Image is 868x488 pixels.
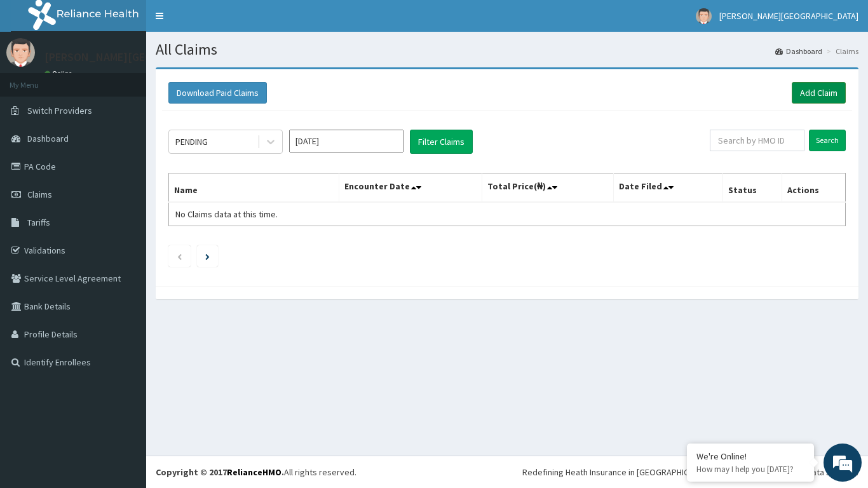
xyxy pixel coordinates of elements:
img: d_794563401_company_1708531726252_794563401 [24,64,51,95]
p: [PERSON_NAME][GEOGRAPHIC_DATA] [44,51,233,63]
span: [PERSON_NAME][GEOGRAPHIC_DATA] [719,10,858,22]
div: We're Online! [696,451,804,462]
a: RelianceHMO [227,466,281,478]
button: Download Paid Claims [168,82,267,104]
strong: Copyright © 2017 . [156,466,284,478]
a: Online [44,69,75,78]
th: Total Price(₦) [482,173,614,203]
img: User Image [696,8,712,24]
span: Dashboard [27,133,69,144]
div: PENDING [175,135,208,148]
p: How may I help you today? [696,464,804,475]
input: Select Month and Year [289,130,403,152]
footer: All rights reserved. [146,456,868,488]
th: Actions [782,173,845,203]
a: Next page [205,250,210,262]
a: Previous page [177,250,182,262]
textarea: Type your message and hit 'Enter' [6,347,242,391]
span: No Claims data at this time. [175,208,278,220]
input: Search [809,130,846,151]
div: Redefining Heath Insurance in [GEOGRAPHIC_DATA] using Telemedicine and Data Science! [522,466,858,478]
span: Claims [27,189,52,200]
th: Status [723,173,782,203]
th: Date Filed [614,173,723,203]
div: Chat with us now [66,71,214,88]
th: Name [169,173,339,203]
h1: All Claims [156,41,858,58]
th: Encounter Date [339,173,482,203]
a: Add Claim [792,82,846,104]
input: Search by HMO ID [710,130,804,151]
span: We're online! [74,160,175,288]
span: Switch Providers [27,105,92,116]
span: Tariffs [27,217,50,228]
img: User Image [6,38,35,67]
li: Claims [824,46,858,57]
div: Minimize live chat window [208,6,239,37]
a: Dashboard [775,46,822,57]
button: Filter Claims [410,130,473,154]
